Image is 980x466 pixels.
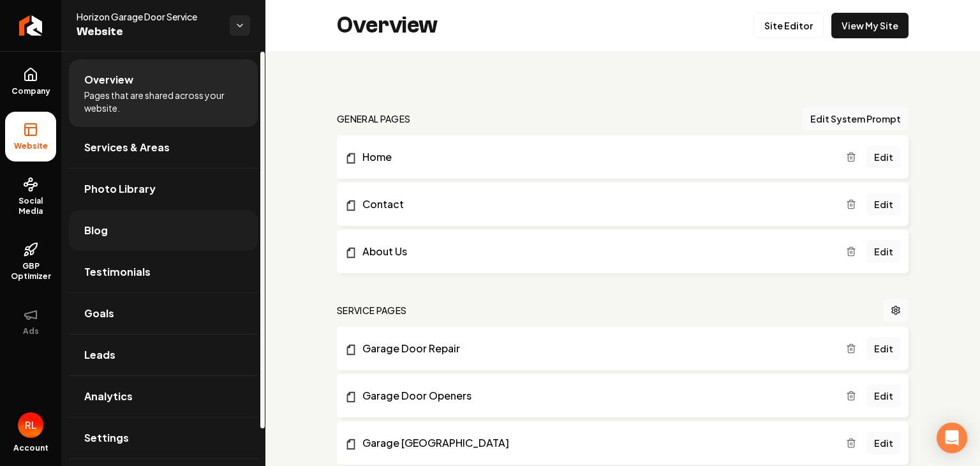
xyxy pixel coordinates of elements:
[69,252,258,292] a: Testimonials
[84,347,115,363] span: Leads
[866,146,901,169] a: Edit
[337,112,411,125] h2: general pages
[337,13,438,38] h2: Overview
[831,13,909,38] a: View My Site
[866,240,901,263] a: Edit
[5,297,56,347] button: Ads
[5,196,56,216] span: Social Media
[345,388,846,403] a: Garage Door Openers
[337,304,407,317] h2: Service Pages
[5,57,56,107] a: Company
[69,127,258,168] a: Services & Areas
[866,193,901,216] a: Edit
[345,149,846,165] a: Home
[84,223,108,238] span: Blog
[69,376,258,417] a: Analytics
[5,261,56,282] span: GBP Optimizer
[77,23,219,41] span: Website
[345,435,846,451] a: Garage [GEOGRAPHIC_DATA]
[84,140,170,155] span: Services & Areas
[5,232,56,292] a: GBP Optimizer
[77,10,219,23] span: Horizon Garage Door Service
[18,412,43,438] button: Open user button
[69,417,258,458] a: Settings
[937,423,967,453] div: Open Intercom Messenger
[18,326,44,336] span: Ads
[84,181,156,197] span: Photo Library
[13,443,48,453] span: Account
[5,167,56,227] a: Social Media
[345,341,846,356] a: Garage Door Repair
[84,89,242,114] span: Pages that are shared across your website.
[69,334,258,375] a: Leads
[19,15,43,36] img: Rebolt Logo
[345,197,846,212] a: Contact
[84,389,133,404] span: Analytics
[18,412,43,438] img: Ray Larson
[84,264,151,280] span: Testimonials
[69,169,258,209] a: Photo Library
[9,141,53,151] span: Website
[345,244,846,259] a: About Us
[754,13,824,38] a: Site Editor
[69,293,258,334] a: Goals
[866,384,901,407] a: Edit
[69,210,258,251] a: Blog
[6,86,56,96] span: Company
[84,430,129,446] span: Settings
[866,337,901,360] a: Edit
[84,306,114,321] span: Goals
[803,107,909,130] button: Edit System Prompt
[866,432,901,455] a: Edit
[84,72,133,87] span: Overview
